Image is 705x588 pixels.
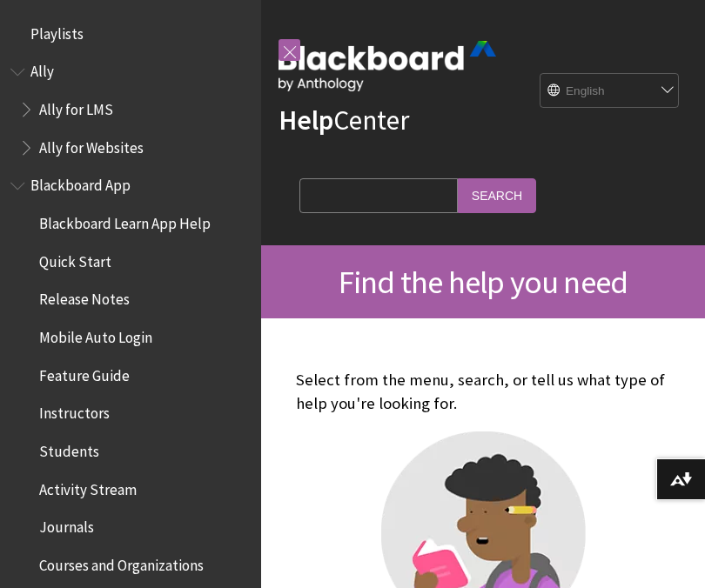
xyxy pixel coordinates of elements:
span: Playlists [30,19,84,43]
span: Feature Guide [39,361,130,384]
a: HelpCenter [279,103,409,137]
p: Select from the menu, search, or tell us what type of help you're looking for. [296,369,670,414]
span: Ally for Websites [39,133,144,157]
select: Site Language Selector [540,74,680,109]
span: Ally for LMS [39,95,113,118]
img: Blackboard by Anthology [279,41,496,91]
span: Find the help you need [339,262,628,302]
nav: Book outline for Anthology Ally Help [10,57,251,163]
span: Quick Start [39,247,111,271]
span: Activity Stream [39,475,137,498]
span: Students [39,437,99,460]
span: Mobile Auto Login [39,323,152,346]
nav: Book outline for Playlists [10,19,251,49]
span: Instructors [39,399,110,423]
strong: Help [279,103,333,137]
span: Blackboard App [30,171,131,195]
input: Search [458,178,536,212]
span: Journals [39,513,94,537]
span: Courses and Organizations [39,551,204,574]
span: Release Notes [39,285,130,309]
span: Blackboard Learn App Help [39,209,211,232]
span: Ally [30,57,54,81]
